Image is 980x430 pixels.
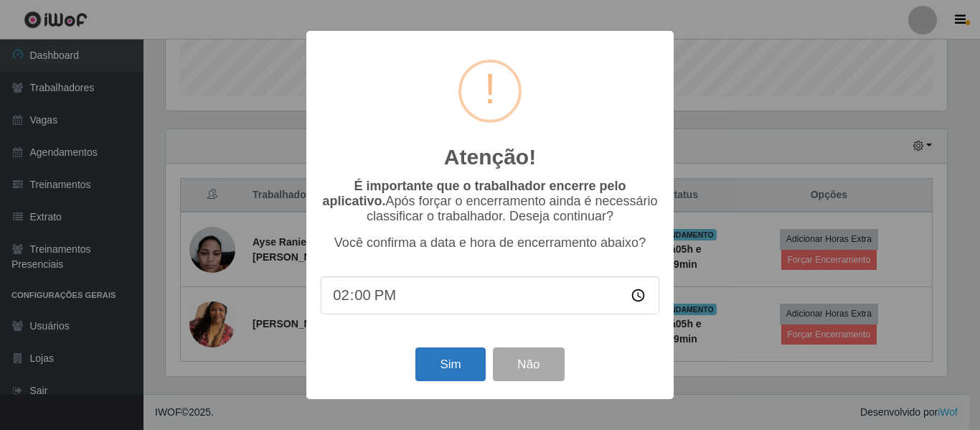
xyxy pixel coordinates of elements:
[444,144,536,170] h2: Atenção!
[493,347,564,381] button: Não
[321,235,659,251] p: Você confirma a data e hora de encerramento abaixo?
[322,179,626,208] b: É importante que o trabalhador encerre pelo aplicativo.
[415,347,485,381] button: Sim
[321,179,659,224] p: Após forçar o encerramento ainda é necessário classificar o trabalhador. Deseja continuar?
